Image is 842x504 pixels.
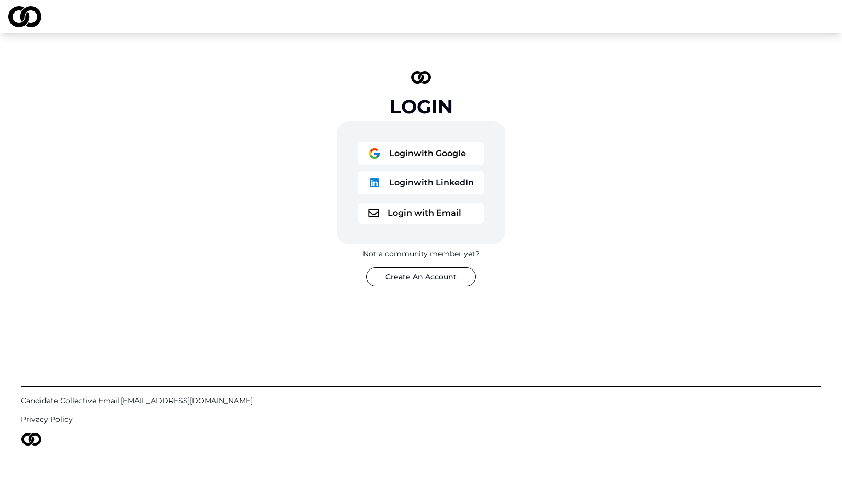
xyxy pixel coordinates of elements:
img: logo [8,6,41,27]
a: Privacy Policy [21,414,821,425]
div: Login [390,96,453,117]
a: Candidate Collective Email:[EMAIL_ADDRESS][DOMAIN_NAME] [21,395,821,406]
img: logo [368,147,381,160]
img: logo [21,433,42,446]
button: logoLoginwith Google [358,142,484,165]
img: logo [368,209,379,217]
button: logoLogin with Email [358,203,484,224]
div: Not a community member yet? [363,249,480,259]
button: logoLoginwith LinkedIn [358,171,484,194]
span: [EMAIL_ADDRESS][DOMAIN_NAME] [121,396,253,405]
img: logo [411,71,431,84]
button: Create An Account [366,267,476,286]
img: logo [368,177,381,189]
